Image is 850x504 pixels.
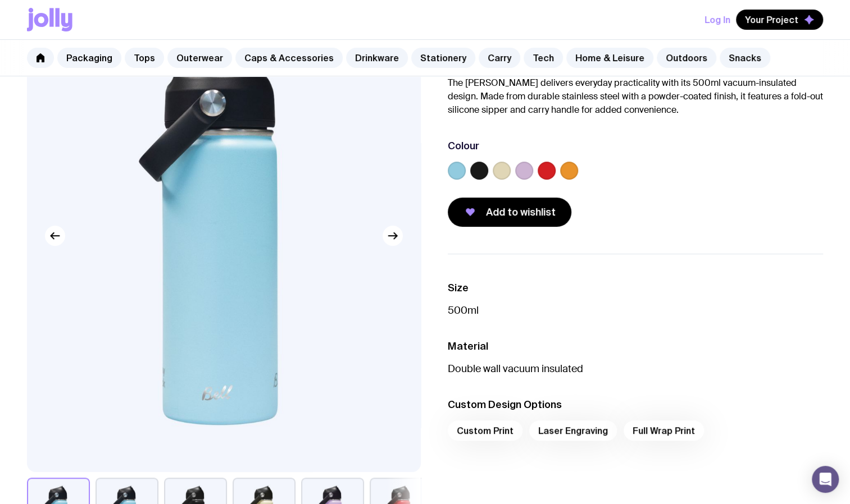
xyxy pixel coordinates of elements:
[486,205,556,219] span: Add to wishlist
[736,10,823,30] button: Your Project
[346,48,408,68] a: Drinkware
[657,48,716,68] a: Outdoors
[720,48,770,68] a: Snacks
[448,198,571,227] button: Add to wishlist
[57,48,121,68] a: Packaging
[812,466,839,493] div: Open Intercom Messenger
[448,398,824,411] h3: Custom Design Options
[411,48,475,68] a: Stationery
[167,48,232,68] a: Outerwear
[448,340,824,353] h3: Material
[704,10,730,30] button: Log In
[524,48,563,68] a: Tech
[448,362,824,375] p: Double wall vacuum insulated
[448,281,824,295] h3: Size
[448,139,479,153] h3: Colour
[448,76,824,117] p: The [PERSON_NAME] delivers everyday practicality with its 500ml vacuum-insulated design. Made fro...
[566,48,653,68] a: Home & Leisure
[479,48,520,68] a: Carry
[125,48,164,68] a: Tops
[235,48,343,68] a: Caps & Accessories
[745,14,798,25] span: Your Project
[448,304,824,317] p: 500ml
